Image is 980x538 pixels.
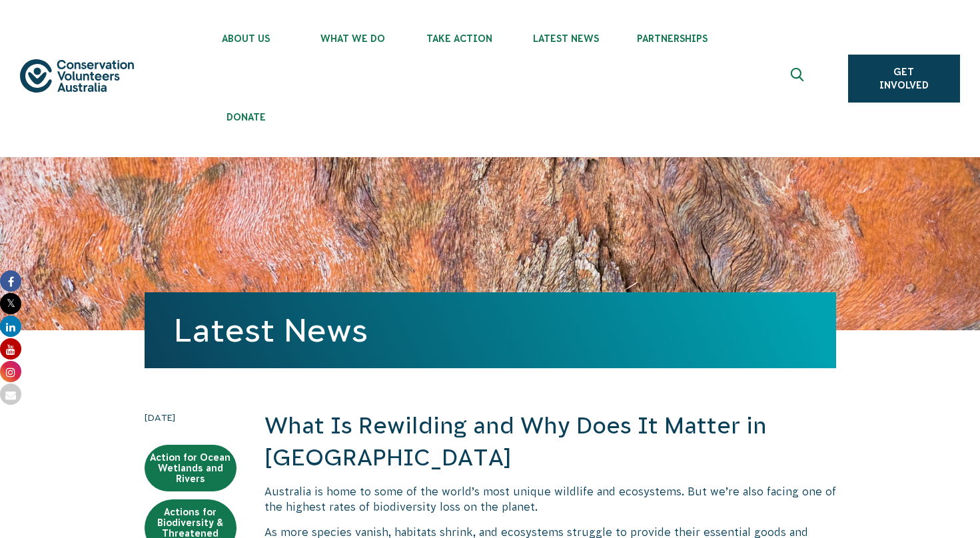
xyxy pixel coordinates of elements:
[783,63,815,95] button: Expand search box Close search box
[193,33,299,44] span: About Us
[264,484,836,514] p: Australia is home to some of the world’s most unique wildlife and ecosystems. But we’re also faci...
[193,112,299,123] span: Donate
[406,33,512,44] span: Take Action
[264,410,836,473] h2: What Is Rewilding and Why Does It Matter in [GEOGRAPHIC_DATA]
[20,59,134,93] img: logo.svg
[299,33,406,44] span: What We Do
[145,445,237,491] a: Action for Ocean Wetlands and Rivers
[145,410,237,425] time: [DATE]
[790,68,807,89] span: Expand search box
[512,33,619,44] span: Latest News
[174,312,368,348] a: Latest News
[848,55,960,103] a: Get Involved
[619,33,726,44] span: Partnerships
